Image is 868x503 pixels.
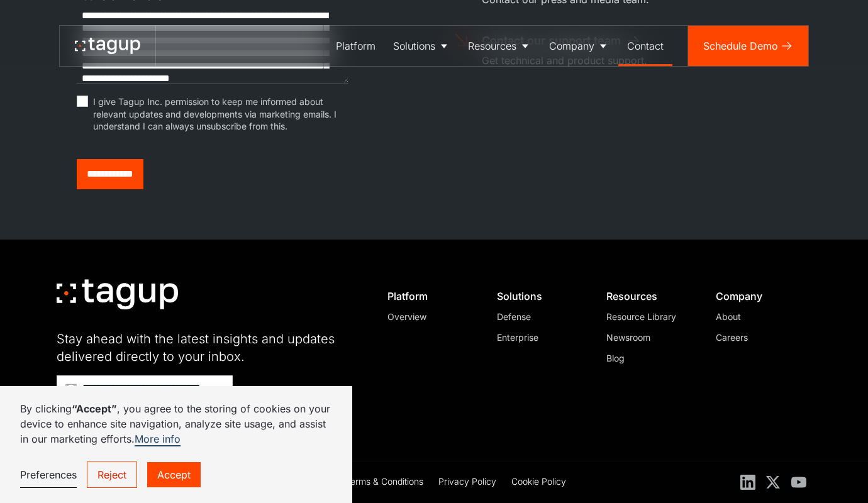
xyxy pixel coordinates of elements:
[72,402,117,415] strong: “Accept”
[57,330,359,365] div: Stay ahead with the latest insights and updates delivered directly to your inbox.
[627,38,664,53] div: Contact
[438,475,496,488] div: Privacy Policy
[345,475,423,488] div: Terms & Conditions
[57,375,359,436] form: Footer - Early Access
[511,475,566,488] div: Cookie Policy
[716,290,801,302] div: Company
[497,310,582,323] a: Defense
[327,26,384,66] a: Platform
[606,331,692,344] a: Newsroom
[606,290,692,302] div: Resources
[93,96,348,133] span: I give Tagup Inc. permission to keep me informed about relevant updates and developments via mark...
[387,310,473,323] a: Overview
[497,290,582,302] div: Solutions
[336,38,376,53] div: Platform
[459,26,540,66] a: Resources
[618,26,672,66] a: Contact
[393,38,435,53] div: Solutions
[497,331,582,344] a: Enterprise
[135,433,181,446] a: More info
[87,462,137,488] a: Reject
[703,38,778,53] div: Schedule Demo
[549,38,594,53] div: Company
[716,310,801,323] a: About
[688,26,808,66] a: Schedule Demo
[147,462,201,487] a: Accept
[387,290,473,302] div: Platform
[20,401,332,446] p: By clicking , you agree to the storing of cookies on your device to enhance site navigation, anal...
[438,475,496,490] a: Privacy Policy
[606,351,692,365] a: Blog
[345,475,423,490] a: Terms & Conditions
[606,310,692,323] a: Resource Library
[468,38,516,53] div: Resources
[511,475,566,490] a: Cookie Policy
[716,331,801,344] a: Careers
[384,26,459,66] a: Solutions
[20,462,77,488] a: Preferences
[540,26,618,66] a: Company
